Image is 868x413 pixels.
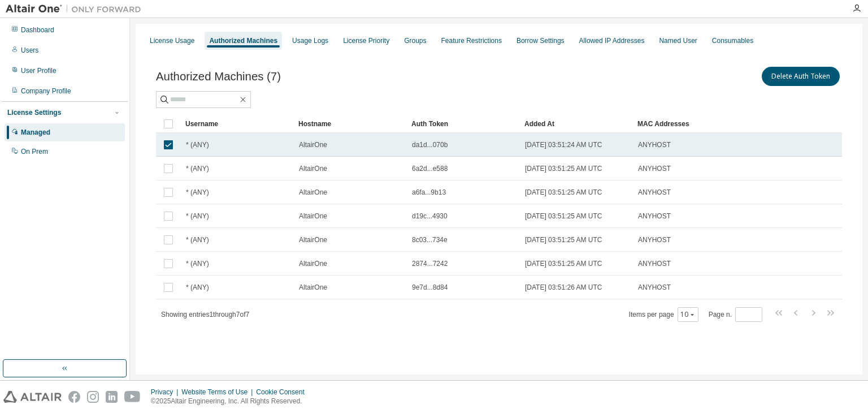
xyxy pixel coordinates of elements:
[299,235,327,244] span: AltairOne
[256,388,311,397] div: Cookie Consent
[412,235,448,244] span: 8c03...734e
[638,283,671,292] span: ANYHOST
[299,188,327,197] span: AltairOne
[638,235,671,244] span: ANYHOST
[299,283,327,292] span: AltairOne
[299,164,327,173] span: AltairOne
[150,36,194,45] div: License Usage
[21,66,57,75] div: User Profile
[124,391,141,403] img: youtube.svg
[525,140,602,149] span: [DATE] 03:51:24 AM UTC
[412,212,448,221] span: d19c...4930
[525,259,602,268] span: [DATE] 03:51:25 AM UTC
[762,67,840,86] button: Delete Auth Token
[186,283,209,292] span: * (ANY)
[404,36,426,45] div: Groups
[525,235,602,244] span: [DATE] 03:51:25 AM UTC
[709,307,762,322] span: Page n.
[343,36,389,45] div: License Priority
[579,36,645,45] div: Allowed IP Addresses
[411,115,515,133] div: Auth Token
[524,115,628,133] div: Added At
[680,310,696,319] button: 10
[298,115,402,133] div: Hostname
[209,36,277,45] div: Authorized Machines
[161,311,249,319] span: Showing entries 1 through 7 of 7
[6,3,147,15] img: Altair One
[186,140,209,149] span: * (ANY)
[186,212,209,221] span: * (ANY)
[87,391,99,403] img: instagram.svg
[21,128,50,137] div: Managed
[659,36,697,45] div: Named User
[412,164,448,173] span: 6a2d...e588
[299,140,327,149] span: AltairOne
[186,235,209,244] span: * (ANY)
[629,307,698,322] span: Items per page
[638,212,671,221] span: ANYHOST
[151,397,311,406] p: © 2025 Altair Engineering, Inc. All Rights Reserved.
[3,391,62,403] img: altair_logo.svg
[181,388,256,397] div: Website Terms of Use
[106,391,118,403] img: linkedin.svg
[21,25,54,35] div: Dashboard
[299,212,327,221] span: AltairOne
[186,188,209,197] span: * (ANY)
[299,259,327,268] span: AltairOne
[637,115,723,133] div: MAC Addresses
[441,36,502,45] div: Feature Restrictions
[156,70,281,83] span: Authorized Machines (7)
[68,391,80,403] img: facebook.svg
[525,283,602,292] span: [DATE] 03:51:26 AM UTC
[638,188,671,197] span: ANYHOST
[292,36,328,45] div: Usage Logs
[186,259,209,268] span: * (ANY)
[21,46,38,55] div: Users
[21,147,48,156] div: On Prem
[186,164,209,173] span: * (ANY)
[151,388,181,397] div: Privacy
[638,259,671,268] span: ANYHOST
[638,140,671,149] span: ANYHOST
[412,283,448,292] span: 9e7d...8d84
[525,164,602,173] span: [DATE] 03:51:25 AM UTC
[21,87,71,96] div: Company Profile
[412,140,448,149] span: da1d...070b
[638,164,671,173] span: ANYHOST
[525,188,602,197] span: [DATE] 03:51:25 AM UTC
[517,36,565,45] div: Borrow Settings
[412,259,448,268] span: 2874...7242
[712,36,753,45] div: Consumables
[412,188,446,197] span: a6fa...9b13
[7,108,61,117] div: License Settings
[525,212,602,221] span: [DATE] 03:51:25 AM UTC
[185,115,289,133] div: Username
